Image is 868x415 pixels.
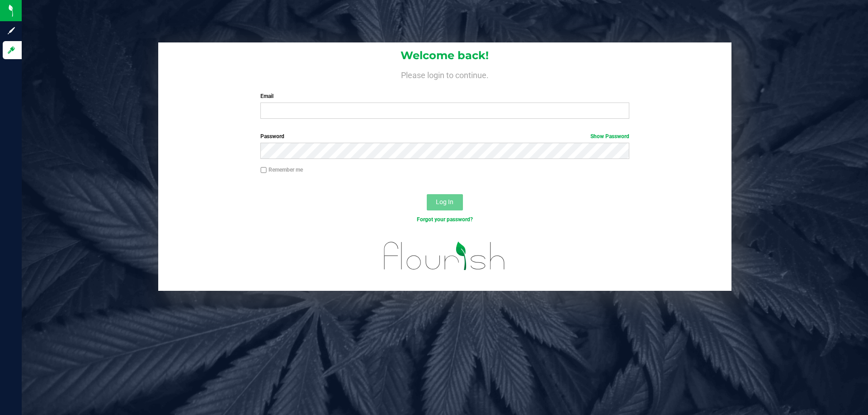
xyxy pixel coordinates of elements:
[260,133,284,140] span: Password
[436,198,453,205] span: Log In
[590,133,629,140] a: Show Password
[7,26,16,35] inline-svg: Sign up
[427,194,463,210] button: Log In
[373,233,516,279] img: flourish_logo.svg
[260,166,303,174] label: Remember me
[7,46,16,55] inline-svg: Log in
[158,69,731,79] h4: Please login to continue.
[417,216,473,223] a: Forgot your password?
[260,92,629,100] label: Email
[260,167,267,173] input: Remember me
[158,50,731,61] h1: Welcome back!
